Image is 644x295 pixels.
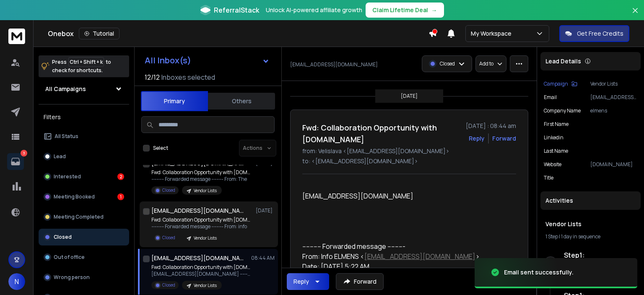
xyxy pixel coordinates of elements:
[564,250,637,260] h6: Step 1 :
[504,268,574,277] div: Email sent successfully.
[162,187,175,193] p: Closed
[39,229,129,245] button: Closed
[145,56,191,65] h1: All Inbox(s)
[54,254,85,261] p: Out of office
[336,273,384,290] button: Forward
[544,81,568,87] p: Campaign
[194,188,217,194] p: Vendor Lists
[39,209,129,225] button: Meeting Completed
[55,133,78,140] p: All Status
[544,121,569,128] p: First Name
[39,81,129,97] button: All Campaigns
[290,61,378,68] p: [EMAIL_ADDRESS][DOMAIN_NAME]
[7,153,24,170] a: 3
[162,235,175,241] p: Closed
[151,264,252,271] p: Fwd: Collaboration Opportunity with [DOMAIN_NAME]
[54,214,104,220] p: Meeting Completed
[145,72,160,82] span: 12 / 12
[153,145,168,151] label: Select
[39,128,129,145] button: All Status
[545,233,636,240] div: |
[364,252,475,261] a: [EMAIL_ADDRESS][DOMAIN_NAME]
[161,72,215,82] h3: Inboxes selected
[401,93,418,99] p: [DATE]
[559,25,629,42] button: Get Free Credits
[138,52,276,69] button: All Inbox(s)
[39,168,129,185] button: Interested2
[151,169,252,176] p: Fwd: Collaboration Opportunity with [DOMAIN_NAME]
[266,6,362,14] p: Unlock AI-powered affiliate growth
[54,173,81,180] p: Interested
[39,188,129,205] button: Meeting Booked1
[54,274,90,281] p: Wrong person
[440,60,455,67] p: Closed
[151,223,252,230] p: ---------- Forwarded message --------- From: info
[21,150,27,157] p: 3
[48,28,428,39] div: Onebox
[544,148,568,154] p: Last Name
[590,81,637,87] p: Vendor Lists
[302,191,413,201] span: [EMAIL_ADDRESS][DOMAIN_NAME]
[479,60,493,67] p: Add to
[117,173,124,180] div: 2
[54,234,72,240] p: Closed
[302,241,509,251] div: ---------- Forwarded message ---------
[590,161,637,168] p: [DOMAIN_NAME]
[471,29,515,38] p: My Workspace
[54,193,95,200] p: Meeting Booked
[151,217,252,223] p: Fwd: Collaboration Opportunity with [DOMAIN_NAME]
[544,107,581,114] p: Company Name
[293,277,309,286] div: Reply
[54,153,66,160] p: Lead
[256,207,275,214] p: [DATE]
[45,85,86,93] h1: All Campaigns
[151,271,252,277] p: [EMAIL_ADDRESS][DOMAIN_NAME] ---------- Forwarded message --------- From: Info
[39,249,129,266] button: Out of office
[117,193,124,200] div: 1
[431,6,437,14] span: →
[302,261,509,272] div: Date: [DATE] 5:22 AM
[151,176,252,183] p: ---------- Forwarded message --------- From: The
[544,161,561,168] p: website
[141,91,208,111] button: Primary
[39,148,129,165] button: Lead
[545,220,636,228] h1: Vendor Lists
[8,273,25,290] button: N
[194,282,217,289] p: Vendor Lists
[469,134,485,143] button: Reply
[208,92,275,110] button: Others
[466,122,516,130] p: [DATE] : 08:44 am
[492,134,516,143] div: Forward
[39,111,129,123] h3: Filters
[544,81,577,87] button: Campaign
[287,273,329,290] button: Reply
[545,57,581,65] p: Lead Details
[302,147,516,155] p: from: Velislava <[EMAIL_ADDRESS][DOMAIN_NAME]>
[214,5,259,15] span: ReferralStack
[302,122,461,145] h1: Fwd: Collaboration Opportunity with [DOMAIN_NAME]
[540,191,641,210] div: Activities
[366,3,444,18] button: Claim Lifetime Deal→
[544,94,557,101] p: Email
[68,57,104,67] span: Ctrl + Shift + k
[194,235,217,241] p: Vendor Lists
[590,94,637,101] p: [EMAIL_ADDRESS][DOMAIN_NAME]
[79,28,119,39] button: Tutorial
[39,269,129,286] button: Wrong person
[577,29,623,38] p: Get Free Credits
[162,282,175,288] p: Closed
[544,134,563,141] p: linkedin
[545,233,558,240] span: 1 Step
[151,254,244,262] h1: [EMAIL_ADDRESS][DOMAIN_NAME]
[52,58,111,75] p: Press to check for shortcuts.
[630,5,641,25] button: Close banner
[590,107,637,114] p: elmens
[151,206,244,215] h1: [EMAIL_ADDRESS][DOMAIN_NAME]
[251,255,275,261] p: 08:44 AM
[302,157,516,165] p: to: <[EMAIL_ADDRESS][DOMAIN_NAME]>
[302,251,509,261] div: From: Info ELMENS < >
[561,233,600,240] span: 1 day in sequence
